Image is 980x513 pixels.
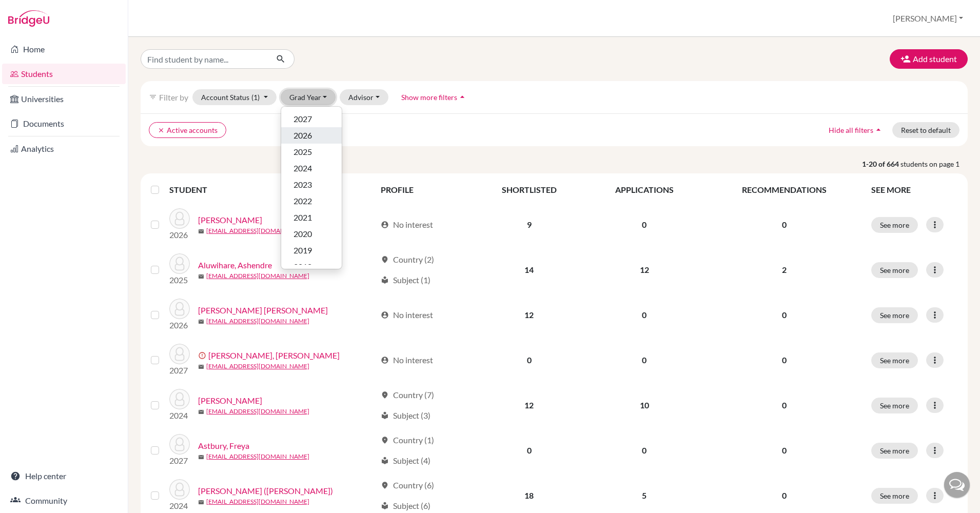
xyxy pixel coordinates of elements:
td: 10 [585,383,703,428]
a: [EMAIL_ADDRESS][DOMAIN_NAME] [206,497,309,506]
p: 2024 [169,409,190,422]
th: SHORTLISTED [473,177,585,202]
button: Account Status(1) [192,89,277,105]
div: Subject (6) [381,500,430,512]
a: Help center [2,466,126,486]
a: [EMAIL_ADDRESS][DOMAIN_NAME] [206,452,309,461]
span: Filter by [159,92,188,102]
button: See more [871,352,918,368]
span: Help [23,7,44,16]
button: Advisor [340,89,388,105]
p: 2026 [169,319,190,331]
th: APPLICATIONS [585,177,703,202]
img: Aluwihare, Ashendre [169,253,190,274]
span: 2023 [293,179,312,191]
a: [EMAIL_ADDRESS][DOMAIN_NAME] [206,407,309,416]
p: 2025 [169,274,190,286]
td: 0 [585,428,703,473]
button: See more [871,262,918,278]
th: STUDENT [169,177,375,202]
a: [EMAIL_ADDRESS][DOMAIN_NAME] [206,271,309,281]
span: Hide all filters [829,126,873,134]
a: Aluwihare, Ashendre [198,259,272,271]
span: Show more filters [401,93,457,102]
button: 2023 [281,176,342,193]
i: arrow_drop_up [873,125,884,135]
th: SEE MORE [865,177,964,202]
span: 2021 [293,211,312,224]
a: [PERSON_NAME] [PERSON_NAME] [198,304,328,317]
img: Bridge-U [8,10,49,27]
a: Universities [2,89,126,109]
td: 14 [473,247,585,292]
div: Subject (3) [381,409,430,422]
span: account_circle [381,356,389,364]
td: 9 [473,202,585,247]
p: 0 [710,219,859,231]
button: See more [871,307,918,323]
i: arrow_drop_up [457,92,467,102]
img: Astbury, Freya [169,434,190,455]
span: (1) [251,93,260,102]
a: Home [2,39,126,60]
button: 2021 [281,209,342,226]
span: location_on [381,391,389,399]
button: Grad Year [281,89,336,105]
p: 0 [710,399,859,411]
a: [PERSON_NAME] ([PERSON_NAME]) [198,485,333,497]
div: No interest [381,219,433,231]
button: Add student [890,49,968,69]
i: clear [158,127,165,134]
span: mail [198,319,204,325]
button: [PERSON_NAME] [888,9,968,28]
span: mail [198,454,204,460]
span: mail [198,499,204,505]
span: local_library [381,411,389,420]
span: mail [198,228,204,234]
div: Grad Year [281,106,342,269]
button: 2026 [281,127,342,144]
td: 0 [585,338,703,383]
img: Astbury, Oliver (Ollie) [169,479,190,500]
span: mail [198,273,204,280]
a: Community [2,490,126,511]
a: [EMAIL_ADDRESS][DOMAIN_NAME] [206,317,309,326]
button: clearActive accounts [149,122,226,138]
button: See more [871,398,918,413]
td: 12 [585,247,703,292]
span: students on page 1 [900,159,968,169]
button: 2024 [281,160,342,176]
span: local_library [381,276,389,284]
div: Country (6) [381,479,434,491]
strong: 1-20 of 664 [862,159,900,169]
span: 2027 [293,113,312,125]
p: 0 [710,489,859,502]
th: RECOMMENDATIONS [703,177,865,202]
input: Find student by name... [141,49,268,69]
a: [EMAIL_ADDRESS][DOMAIN_NAME] [206,226,309,235]
a: [PERSON_NAME] [198,214,262,226]
img: Argawal, Kavya [169,389,190,409]
div: Subject (1) [381,274,430,286]
p: 2026 [169,229,190,241]
div: No interest [381,309,433,321]
span: location_on [381,481,389,489]
span: location_on [381,436,389,444]
a: [PERSON_NAME] [198,394,262,407]
td: 12 [473,292,585,338]
p: 2 [710,264,859,276]
span: 2020 [293,228,312,240]
td: 0 [473,428,585,473]
span: 2019 [293,244,312,256]
button: 2022 [281,193,342,209]
span: account_circle [381,311,389,319]
div: Country (7) [381,389,434,401]
p: 0 [710,354,859,366]
a: [PERSON_NAME], [PERSON_NAME] [208,349,340,362]
td: 0 [585,292,703,338]
button: Show more filtersarrow_drop_up [393,89,476,105]
span: 2022 [293,195,312,207]
span: 2024 [293,162,312,174]
a: Students [2,64,126,84]
span: local_library [381,457,389,465]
